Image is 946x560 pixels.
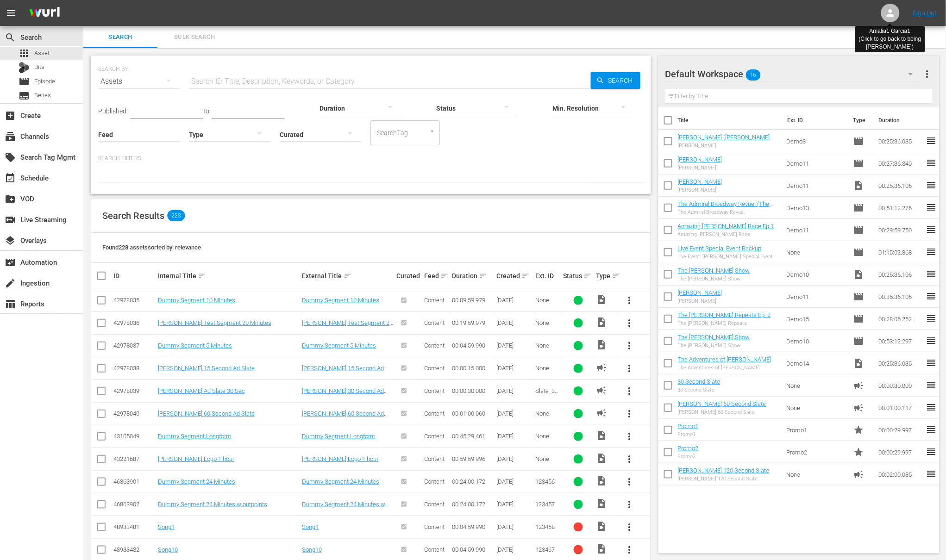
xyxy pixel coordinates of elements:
a: [PERSON_NAME] Logo 1 hour [302,455,379,462]
span: 123457 [535,501,555,508]
span: Live Streaming [5,214,16,225]
div: Live Event: [PERSON_NAME] Special Event [678,254,773,260]
span: reorder [926,424,937,435]
div: 00:24:00.172 [452,501,494,508]
span: 228 [167,210,185,221]
a: Song1 [158,523,175,530]
div: [DATE] [496,410,533,417]
span: 123458 [535,523,555,530]
span: sort [440,272,449,280]
button: Search [591,72,640,89]
span: Series [34,91,51,100]
td: 00:53:12.297 [875,330,926,352]
span: AD [596,385,608,396]
span: Ad [853,402,864,413]
span: Video [596,317,608,328]
div: [DATE] [496,319,533,326]
span: Content [424,342,445,349]
a: [PERSON_NAME] 60 Second Slate [678,400,766,407]
span: more_vert [624,317,635,329]
span: Episode [34,77,55,86]
div: Ext. ID [535,272,560,280]
span: Series [19,90,30,101]
div: None [535,365,560,372]
span: Automation [5,257,16,268]
a: [PERSON_NAME] 60 Second Ad Slate [158,410,255,417]
span: Promo [853,424,864,436]
span: more_vert [624,454,635,465]
div: ID [113,272,155,280]
div: [DATE] [496,297,533,304]
img: ans4CAIJ8jUAAAAAAAAAAAAAAAAAAAAAAAAgQb4GAAAAAAAAAAAAAAAAAAAAAAAAJMjXAAAAAAAAAAAAAAAAAAAAAAAAgAT5G... [22,2,67,24]
button: more_vert [619,448,641,470]
span: Episode [19,76,30,87]
span: Search Results [102,210,164,221]
div: [PERSON_NAME] [678,165,722,171]
span: Video [596,430,608,441]
span: reorder [926,180,937,191]
span: Video [853,358,864,369]
span: more_vert [624,363,635,374]
a: Dummy Segment 24 Minutes [302,478,380,485]
div: None [535,433,560,440]
div: Type [596,270,616,281]
span: sort [521,272,530,280]
td: 01:15:02.868 [875,241,926,263]
div: 42978038 [113,365,155,372]
span: reorder [926,224,937,235]
span: Ad [853,469,864,480]
td: None [783,397,850,419]
div: [DATE] [496,523,533,530]
span: Video [596,543,608,554]
td: Demo3 [783,130,850,152]
span: reorder [926,335,937,346]
div: Amalia1 Garcia1 (Click to go back to being [PERSON_NAME] ) [859,27,921,51]
td: 00:00:30.000 [875,374,926,397]
div: The Adventures of [PERSON_NAME] [678,365,771,371]
span: Content [424,523,445,530]
span: menu [6,7,17,19]
span: Reports [5,299,16,310]
div: 00:59:59.996 [452,455,494,462]
div: Assets [98,68,180,94]
span: to [203,107,209,115]
td: 00:29:59.750 [875,219,926,241]
div: 00:04:59.990 [452,342,494,349]
span: reorder [926,468,937,479]
span: Episode [853,224,864,236]
span: more_vert [624,431,635,442]
div: [DATE] [496,455,533,462]
div: 00:09:59.979 [452,297,494,304]
div: [PERSON_NAME] [678,143,779,149]
a: [PERSON_NAME] Ad Slate 30 Sec [158,387,245,394]
span: reorder [926,402,937,413]
td: Demo11 [783,174,850,197]
a: [PERSON_NAME] Logo 1 hour [158,455,234,462]
span: Slate_30SEC [535,387,558,401]
span: more_vert [624,476,635,487]
button: more_vert [619,357,641,380]
div: Feed [424,270,449,281]
td: 00:28:06.252 [875,308,926,330]
span: Episode [853,291,864,302]
td: 00:00:29.997 [875,441,926,463]
a: Song10 [302,546,322,553]
span: more_vert [624,295,635,306]
th: Title [678,107,782,133]
span: Content [424,478,445,485]
span: more_vert [624,522,635,533]
span: Schedule [5,173,16,184]
span: Episode [853,136,864,147]
span: more_vert [624,544,635,555]
a: Dummy Segment Longform [302,433,376,440]
span: Bits [34,62,44,72]
div: [DATE] [496,433,533,440]
span: reorder [926,357,937,368]
td: Demo14 [783,352,850,374]
span: Asset [19,48,30,59]
td: 00:00:29.997 [875,419,926,441]
div: None [535,410,560,417]
div: None [535,342,560,349]
a: Song1 [302,523,319,530]
span: Content [424,319,445,326]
